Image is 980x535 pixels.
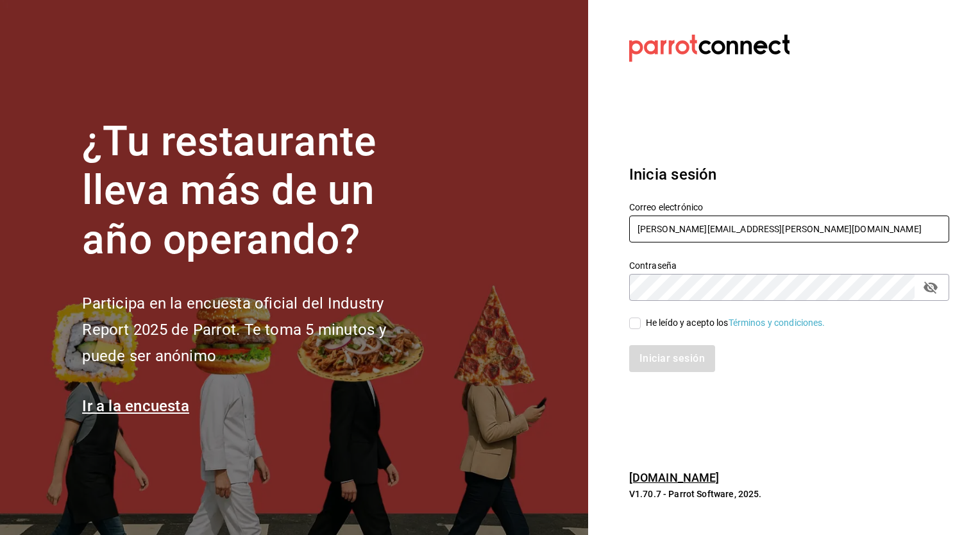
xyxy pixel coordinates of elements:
h2: Participa en la encuesta oficial del Industry Report 2025 de Parrot. Te toma 5 minutos y puede se... [82,291,428,369]
label: Correo electrónico [629,202,949,211]
div: He leído y acepto los [646,316,825,330]
button: passwordField [920,276,942,298]
a: Ir a la encuesta [82,397,189,415]
p: V1.70.7 - Parrot Software, 2025. [629,488,949,500]
h1: ¿Tu restaurante lleva más de un año operando? [82,117,428,265]
a: [DOMAIN_NAME] [629,471,720,484]
input: Ingresa tu correo electrónico [629,216,949,242]
h3: Inicia sesión [629,163,949,186]
a: Términos y condiciones. [729,318,825,328]
label: Contraseña [629,260,949,269]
